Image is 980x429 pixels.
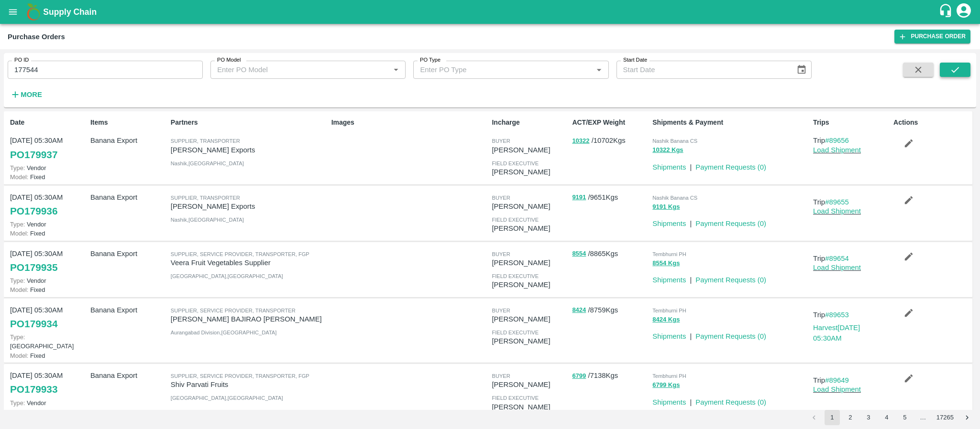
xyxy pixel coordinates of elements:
a: #89653 [825,311,849,319]
p: Banana Export [90,135,167,146]
button: Go to page 17265 [934,410,957,425]
div: account of current user [955,2,972,22]
span: [GEOGRAPHIC_DATA] , [GEOGRAPHIC_DATA] [171,395,283,401]
a: Shipments [652,276,686,284]
p: ACT/EXP Weight [572,118,649,128]
b: Supply Chain [43,7,97,17]
a: #89649 [825,376,849,384]
a: Harvest[DATE] 05:30AM [813,324,860,342]
p: Banana Export [90,370,167,381]
span: Tembhurni PH [652,251,686,257]
span: Model: [10,173,28,181]
p: Veera Fruit Vegetables Supplier [171,257,328,268]
p: [DATE] 05:30AM [10,370,87,381]
p: Banana Export [90,192,167,203]
p: Trips [813,118,890,128]
a: Shipments [652,398,686,406]
span: buyer [492,308,510,313]
span: Type: [10,221,25,228]
a: Payment Requests (0) [695,276,766,284]
p: Fixed [10,229,87,238]
p: Vendor [10,276,87,285]
button: Choose date [793,61,811,79]
p: [PERSON_NAME] [492,145,568,155]
a: Load Shipment [813,386,861,393]
button: Go to page 5 [897,410,913,425]
span: Supplier, Transporter [171,195,240,201]
a: #89655 [825,198,849,206]
p: / 9651 Kgs [572,192,649,203]
span: Supplier, Service Provider, Transporter, FGP [171,373,309,379]
span: Model: [10,352,28,359]
span: Nashik , [GEOGRAPHIC_DATA] [171,161,244,166]
button: More [8,86,44,103]
p: Trip [813,135,890,146]
a: Payment Requests (0) [695,398,766,406]
p: Date [10,118,87,128]
p: Images [331,118,488,128]
button: 8554 [572,248,586,259]
label: PO Type [420,56,440,64]
p: Trip [813,197,890,207]
label: PO ID [14,56,29,64]
div: | [686,271,692,285]
p: Vendor [10,163,87,172]
p: [PERSON_NAME] [492,223,568,234]
span: [GEOGRAPHIC_DATA] , [GEOGRAPHIC_DATA] [171,273,283,279]
nav: pagination navigation [805,410,976,425]
a: Payment Requests (0) [695,332,766,340]
a: Load Shipment [813,207,861,215]
span: buyer [492,373,510,379]
p: / 7138 Kgs [572,370,649,381]
button: 8424 [572,305,586,316]
p: Shipments & Payment [652,118,809,128]
p: [PERSON_NAME] [492,279,568,290]
input: Start Date [617,61,789,79]
button: 8424 Kgs [652,314,680,325]
button: 9191 [572,192,586,203]
span: buyer [492,138,510,144]
a: Payment Requests (0) [695,220,766,227]
a: #89656 [825,137,849,144]
a: Payment Requests (0) [695,163,766,171]
span: Nashik Banana CS [652,195,697,201]
span: field executive [492,330,539,335]
p: Partners [171,118,328,128]
p: / 8865 Kgs [572,248,649,259]
a: PO179936 [10,203,57,220]
p: [PERSON_NAME] Exports [171,145,328,155]
label: Start Date [623,56,647,64]
span: Model: [10,230,28,237]
span: Aurangabad Division , [GEOGRAPHIC_DATA] [171,330,277,335]
button: Go to page 4 [879,410,894,425]
p: Vendor [10,220,87,229]
span: Type: [10,164,25,172]
span: Type: [10,333,25,341]
p: [PERSON_NAME] Exports [171,201,328,212]
p: Fixed [10,172,87,182]
p: [PERSON_NAME] BAJIRAO [PERSON_NAME] [171,314,328,324]
span: Nashik Banana CS [652,138,697,144]
span: field executive [492,273,539,279]
button: Open [593,64,605,76]
a: Shipments [652,220,686,227]
p: Vendor [10,398,87,408]
span: Type: [10,399,25,407]
button: 8554 Kgs [652,258,680,269]
p: [PERSON_NAME] [492,314,568,324]
div: | [686,327,692,342]
p: [PERSON_NAME] [492,167,568,177]
p: [DATE] 05:30AM [10,192,87,203]
p: [PERSON_NAME] [492,257,568,268]
div: customer-support [938,3,955,21]
p: Trip [813,310,890,320]
p: / 10702 Kgs [572,135,649,146]
p: [PERSON_NAME] [492,402,568,412]
div: … [915,413,931,422]
p: [PERSON_NAME] [492,379,568,390]
a: Shipments [652,163,686,171]
button: Go to next page [959,410,975,425]
a: Supply Chain [43,5,938,19]
span: field executive [492,217,539,223]
input: Enter PO Type [416,64,590,76]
